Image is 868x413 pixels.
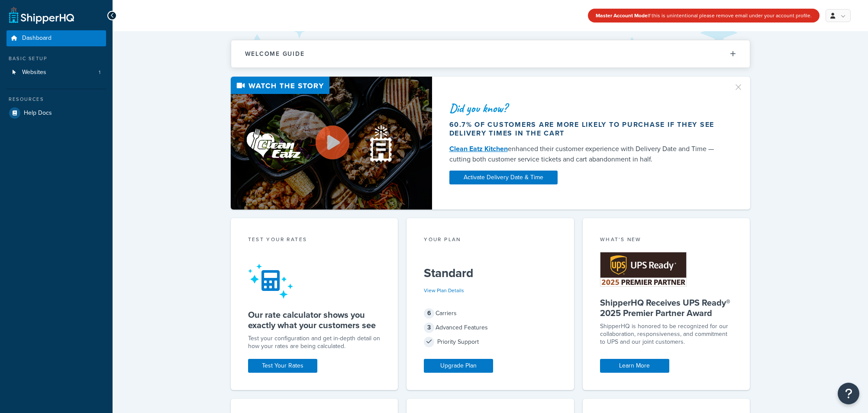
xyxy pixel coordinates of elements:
div: Carriers [424,307,557,319]
div: Priority Support [424,336,557,348]
div: Test your configuration and get in-depth detail on how your rates are being calculated. [248,335,381,350]
a: Learn More [600,359,669,373]
img: Video thumbnail [231,77,432,210]
div: Did you know? [449,102,723,114]
div: What's New [600,236,733,245]
div: Advanced Features [424,322,557,334]
a: Websites1 [6,65,106,81]
h2: Welcome Guide [245,51,305,57]
a: Help Docs [6,105,106,121]
div: Your Plan [424,236,557,245]
h5: Standard [424,266,557,280]
a: Dashboard [6,30,106,46]
div: enhanced their customer experience with Delivery Date and Time — cutting both customer service ti... [449,144,723,165]
div: Basic Setup [6,55,106,62]
span: Dashboard [22,35,52,42]
a: View Plan Details [424,287,464,294]
p: ShipperHQ is honored to be recognized for our collaboration, responsiveness, and commitment to UP... [600,323,733,346]
span: Help Docs [24,110,52,117]
a: Clean Eatz Kitchen [449,144,508,154]
a: Activate Delivery Date & Time [449,171,558,184]
div: Test your rates [248,236,381,245]
button: Open Resource Center [838,383,859,404]
strong: Master Account Mode [596,12,648,19]
span: Websites [22,69,46,76]
div: 60.7% of customers are more likely to purchase if they see delivery times in the cart [449,120,723,138]
span: 6 [424,308,434,319]
div: If this is unintentional please remove email under your account profile. [588,9,820,23]
h5: ShipperHQ Receives UPS Ready® 2025 Premier Partner Award [600,297,733,318]
a: Upgrade Plan [424,359,493,373]
h5: Our rate calculator shows you exactly what your customers see [248,310,381,330]
button: Welcome Guide [231,40,750,68]
span: 1 [99,69,100,76]
div: Resources [6,96,106,103]
a: Test Your Rates [248,359,317,373]
li: Websites [6,65,106,81]
span: 3 [424,323,434,333]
